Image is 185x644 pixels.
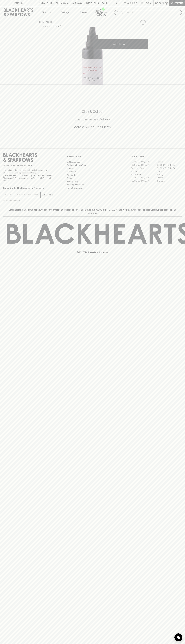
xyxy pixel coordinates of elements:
button: SUBSCRIBE [41,192,54,198]
p: Subscribe to The Blackhearts Newsletter [3,186,54,190]
a: Thornbury [156,179,182,183]
a: Gift Cards [67,173,118,177]
a: [GEOGRAPHIC_DATA] [131,160,156,164]
a: Geelong [156,173,182,176]
h5: Across Melbourne Metro [3,125,182,129]
button: Add to wishlist [44,25,61,28]
a: Braddon [156,160,182,164]
a: Stores [74,6,93,18]
a: SHOP [47,21,53,23]
a: Contact Us [67,170,118,173]
p: ADD TO CART [113,42,127,46]
a: [GEOGRAPHIC_DATA] [131,179,156,183]
p: We will never spam you [3,199,54,202]
a: [GEOGRAPHIC_DATA] [131,176,156,179]
p: 0 [166,2,167,4]
img: bubble-icon [177,636,180,639]
a: Careers [67,167,118,170]
a: Terms & Conditions [67,186,118,189]
p: OTHER AREAS [67,155,118,158]
p: It is against the law to sell or supply alcohol to, or to obtain alcohol on behalf of a person un... [3,169,54,182]
p: Blackhearts & Sparrows acknowledges the traditional Custodians of land throughout [GEOGRAPHIC_DAT... [5,208,180,215]
p: Tastings [61,11,69,14]
a: [GEOGRAPHIC_DATA] [156,167,182,170]
a: Tastings [56,6,74,18]
div: Call to action block [3,99,182,143]
a: [GEOGRAPHIC_DATA] [156,164,182,167]
p: Stores [80,11,87,14]
h5: Click & Collect [3,109,182,114]
a: Bottle Drop FAQ's [67,160,118,164]
a: Elwood [131,170,156,173]
button: Shop [37,6,56,18]
input: Try "Pinot noir" [121,10,180,15]
p: SUBSCRIBE [42,193,53,196]
a: Business & Bulk Gifting [67,164,118,167]
a: Privacy Policy [67,180,118,183]
a: [GEOGRAPHIC_DATA] [131,164,156,167]
input: e.g. jane@blackheartsandsparrows.com.au [5,193,40,197]
strong: Liquor License #32064953 [29,174,53,177]
a: Brunswick West [131,167,156,170]
a: FAQ's [67,177,118,180]
p: $0.00 [155,2,162,5]
a: Shipping Information [67,183,118,186]
p: Login [145,2,151,5]
button: ADD TO CART [93,39,148,49]
p: Checkout [171,2,183,5]
p: OUR STORES [131,155,182,158]
img: 28510.png [37,27,148,85]
a: Prahran [156,176,182,179]
p: Sibling owned and run since [DATE] [3,164,54,167]
p: Shop [42,11,47,14]
a: Fitzroy [156,170,182,173]
a: Fitzroy North [131,173,156,176]
p: Wishlist [127,2,137,5]
p: FIND US [14,2,23,5]
button: Add to wishlist [139,19,147,26]
h5: Uber Same-Day Delivery [3,117,182,122]
a: HOME [39,21,45,23]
